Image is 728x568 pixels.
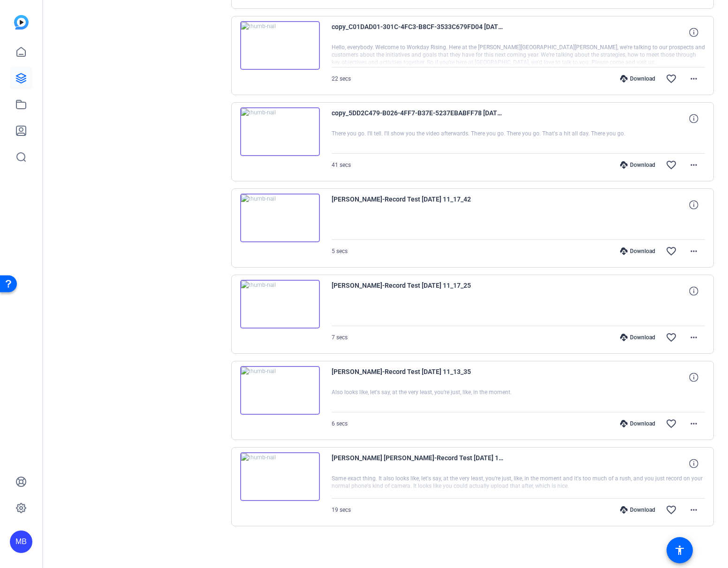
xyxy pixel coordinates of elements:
[332,507,351,513] span: 19 secs
[615,75,660,82] div: Download
[332,452,505,475] span: [PERSON_NAME] [PERSON_NAME]-Record Test [DATE] 11_13_32
[615,506,660,514] div: Download
[240,194,320,242] img: thumb-nail
[688,246,699,257] mat-icon: more_horiz
[14,15,29,30] img: blue-gradient.svg
[332,420,348,427] span: 6 secs
[615,420,660,427] div: Download
[240,107,320,156] img: thumb-nail
[332,334,348,341] span: 7 secs
[332,194,505,216] span: [PERSON_NAME]-Record Test [DATE] 11_17_42
[666,418,677,429] mat-icon: favorite_border
[240,366,320,415] img: thumb-nail
[332,248,348,254] span: 5 secs
[332,162,351,168] span: 41 secs
[332,366,505,389] span: [PERSON_NAME]-Record Test [DATE] 11_13_35
[688,73,699,84] mat-icon: more_horiz
[332,107,505,130] span: copy_5DD2C479-B026-4FF7-B37E-5237EBABFF78 [DATE] 11_21_56
[332,21,505,44] span: copy_C01DAD01-301C-4FC3-B8CF-3533C679FD04 [DATE] 14_44_29
[332,75,351,82] span: 22 secs
[666,504,677,516] mat-icon: favorite_border
[688,159,699,171] mat-icon: more_horiz
[674,545,685,556] mat-icon: accessibility
[666,73,677,84] mat-icon: favorite_border
[666,332,677,343] mat-icon: favorite_border
[615,247,660,255] div: Download
[666,159,677,171] mat-icon: favorite_border
[688,504,699,516] mat-icon: more_horiz
[240,452,320,501] img: thumb-nail
[688,332,699,343] mat-icon: more_horiz
[10,531,32,553] div: MB
[240,21,320,70] img: thumb-nail
[666,246,677,257] mat-icon: favorite_border
[615,161,660,169] div: Download
[615,334,660,341] div: Download
[240,280,320,329] img: thumb-nail
[332,280,505,302] span: [PERSON_NAME]-Record Test [DATE] 11_17_25
[688,418,699,429] mat-icon: more_horiz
